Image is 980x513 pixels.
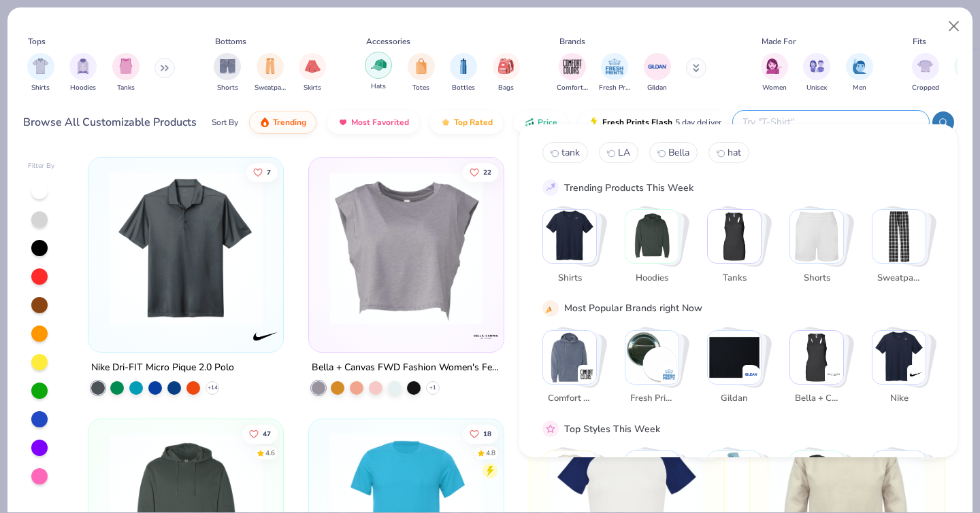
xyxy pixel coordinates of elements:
[557,53,588,93] button: filter button
[557,83,588,93] span: Comfort Colors
[371,82,386,92] span: Hats
[913,35,926,48] div: Fits
[263,58,278,74] img: Sweatpants Image
[762,35,796,48] div: Made For
[259,117,270,128] img: trending.gif
[547,272,591,285] span: Shirts
[267,169,272,175] span: 7
[27,53,54,93] button: filter button
[912,53,939,93] button: filter button
[91,359,234,376] div: Nike Dri-FIT Micro Pique 2.0 Polo
[806,83,827,93] span: Unisex
[33,58,48,74] img: Shirts Image
[255,53,286,93] div: filter for Sweatpants
[304,83,321,93] span: Skirts
[323,171,490,325] img: c768ab5a-8da2-4a2e-b8dd-29752a77a1e5
[542,209,605,290] button: Stack Card Button Shirts
[872,331,926,384] img: Nike
[599,142,638,163] button: LA1
[327,111,419,134] button: Most Favorited
[263,430,272,437] span: 47
[212,116,238,128] div: Sort By
[644,53,671,93] button: filter button
[790,331,843,384] img: Bella + Canvas
[408,53,435,93] button: filter button
[625,451,679,504] img: Sportswear
[644,53,671,93] div: filter for Gildan
[559,35,585,48] div: Brands
[708,451,761,504] img: Preppy
[483,430,491,437] span: 18
[299,53,326,93] div: filter for Skirts
[625,209,687,290] button: Stack Card Button Hoodies
[941,14,967,39] button: Close
[112,53,140,93] button: filter button
[604,56,625,77] img: Fresh Prints Image
[741,114,919,130] input: Try "T-Shirt"
[483,169,491,175] span: 22
[463,162,498,181] button: Like
[706,448,716,458] div: 4.4
[794,392,838,406] span: Bella + Canvas
[578,111,736,134] button: Fresh Prints Flash5 day delivery
[543,451,596,504] img: Classic
[707,330,770,411] button: Stack Card Button Gildan
[827,368,840,381] img: Bella + Canvas
[69,53,97,93] button: filter button
[927,448,936,458] div: 4.7
[305,58,321,74] img: Skirts Image
[76,58,91,74] img: Hoodies Image
[564,301,702,315] div: Most Popular Brands right Now
[70,83,96,93] span: Hoodies
[745,368,758,381] img: Gildan
[27,53,54,93] div: filter for Shirts
[498,58,513,74] img: Bags Image
[909,368,923,381] img: Nike
[872,451,926,504] img: Athleisure
[794,272,838,285] span: Shorts
[599,53,630,93] button: filter button
[463,424,498,443] button: Like
[430,111,503,134] button: Top Rated
[809,58,825,74] img: Unisex Image
[255,83,286,93] span: Sweatpants
[214,53,241,93] div: filter for Shorts
[580,368,593,381] img: Comfort Colors
[762,83,787,93] span: Women
[450,53,477,93] div: filter for Bottles
[408,53,435,93] div: filter for Totes
[872,209,934,290] button: Stack Card Button Sweatpants
[102,171,269,325] img: 21fda654-1eb2-4c2c-b188-be26a870e180
[514,111,568,134] button: Price
[255,53,286,93] button: filter button
[564,181,693,195] div: Trending Products This Week
[366,35,410,48] div: Accessories
[557,53,588,93] div: filter for Comfort Colors
[599,83,630,93] span: Fresh Prints
[486,448,495,458] div: 4.8
[761,53,788,93] button: filter button
[761,53,788,93] div: filter for Women
[493,53,520,93] button: filter button
[562,56,583,77] img: Comfort Colors Image
[630,392,674,406] span: Fresh Prints
[273,117,306,128] span: Trending
[625,210,679,263] img: Hoodies
[877,392,921,406] span: Nike
[803,53,830,93] div: filter for Unisex
[852,58,867,74] img: Men Image
[561,146,580,159] span: tank
[712,272,756,285] span: Tanks
[498,83,514,93] span: Bags
[472,323,500,350] img: Bella + Canvas logo
[118,58,133,74] img: Tanks Image
[440,117,451,128] img: TopRated.gif
[544,302,557,315] img: party_popper.gif
[766,58,782,74] img: Women Image
[543,331,596,384] img: Comfort Colors
[872,210,926,263] img: Sweatpants
[31,83,50,93] span: Shirts
[252,323,279,350] img: Nike logo
[28,35,46,48] div: Tops
[708,210,761,263] img: Tanks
